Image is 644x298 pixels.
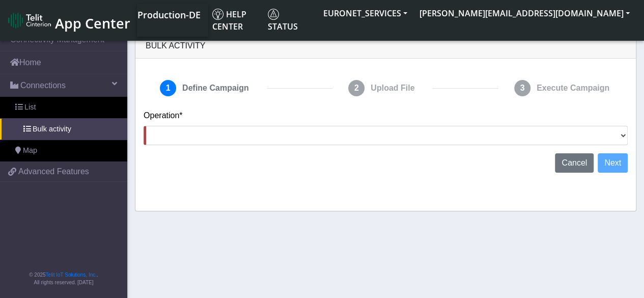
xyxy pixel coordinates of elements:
[533,78,613,98] span: Execute Campaign
[20,79,66,92] span: Connections
[178,78,253,98] span: Define Campaign
[160,80,176,96] span: 1
[137,4,200,24] a: Your current platform instance
[317,4,413,22] button: EURONET_SERVICES
[146,41,205,50] span: Bulk Activity
[144,110,183,122] label: Operation*
[8,12,51,29] img: logo-telit-cinterion-gw-new.png
[33,124,71,135] span: Bulk activity
[268,9,279,20] img: status.svg
[264,4,317,37] a: Status
[340,75,425,101] button: 2Upload File
[23,145,37,156] span: Map
[413,4,636,22] button: [PERSON_NAME][EMAIL_ADDRESS][DOMAIN_NAME]
[212,9,223,20] img: knowledge.svg
[55,14,130,33] span: App Center
[8,10,129,32] a: App Center
[555,153,594,173] button: Cancel
[348,80,365,96] span: 2
[18,166,89,178] span: Advanced Features
[506,75,620,101] button: 3Execute Campaign
[24,102,36,113] span: List
[152,75,259,101] button: 1Define Campaign
[208,4,264,37] a: Help center
[137,9,201,21] span: Production-DE
[598,153,628,173] button: Next
[367,78,418,98] span: Upload File
[562,158,587,167] span: Cancel
[46,272,97,278] a: Telit IoT Solutions, Inc.
[514,80,530,96] span: 3
[212,9,246,32] span: Help center
[268,9,298,32] span: Status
